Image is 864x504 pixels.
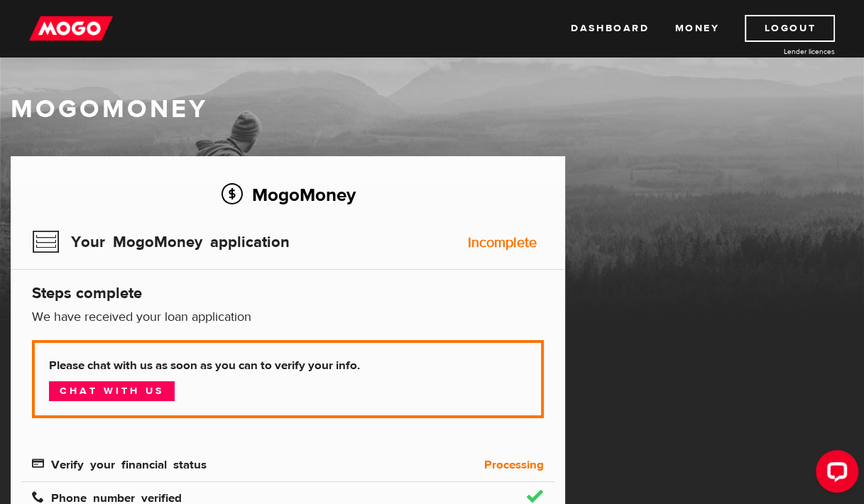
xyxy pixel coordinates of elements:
[29,15,113,42] img: mogo_logo-11ee424be714fa7cbb0f0f49df9e16ec.png
[674,15,719,42] a: Money
[32,283,544,303] h4: Steps complete
[728,46,835,57] a: Lender licences
[804,444,864,504] iframe: LiveChat chat widget
[32,491,182,503] span: Phone number verified
[32,224,290,261] h3: Your MogoMoney application
[49,357,527,374] b: Please chat with us as soon as you can to verify your info.
[32,457,207,469] span: Verify your financial status
[571,15,649,42] a: Dashboard
[11,94,853,124] h1: MogoMoney
[484,456,544,473] b: Processing
[745,15,835,42] a: Logout
[32,180,544,209] h2: MogoMoney
[468,236,537,250] div: Incomplete
[49,381,175,401] a: Chat with us
[32,309,544,326] p: We have received your loan application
